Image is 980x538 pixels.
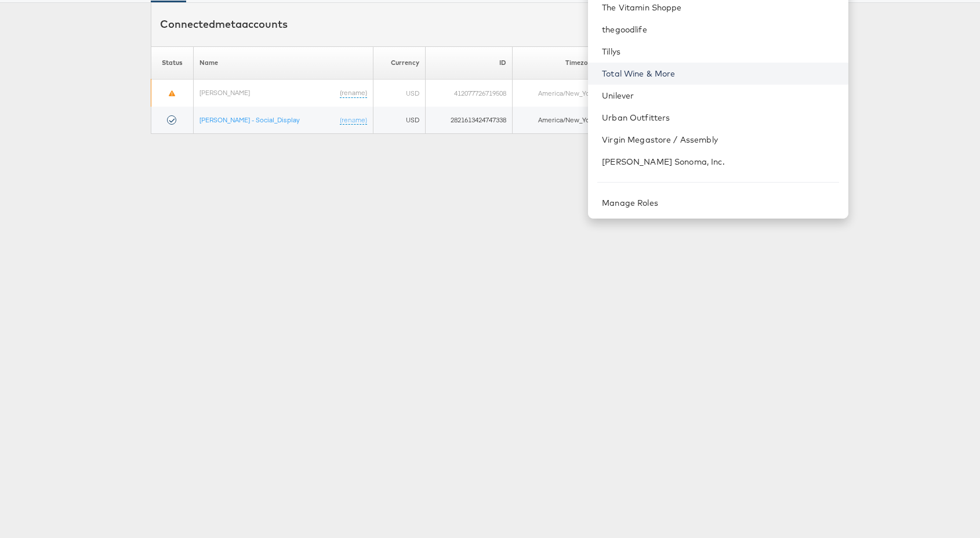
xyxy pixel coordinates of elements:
td: 412077726719508 [425,79,512,107]
a: (rename) [340,115,367,125]
a: Urban Outfitters [602,112,839,123]
a: [PERSON_NAME] Sonoma, Inc. [602,156,839,168]
a: thegoodlife [602,24,839,35]
th: Status [151,46,194,79]
td: 2821613424747338 [425,107,512,134]
a: [PERSON_NAME] - Social_Display [199,115,300,124]
a: The Vitamin Shoppe [602,2,839,13]
a: Virgin Megastore / Assembly [602,134,839,146]
a: Manage Roles [602,198,658,208]
td: America/New_York [513,107,602,134]
th: ID [425,46,512,79]
a: [PERSON_NAME] [199,88,250,97]
td: USD [373,79,425,107]
th: Currency [373,46,425,79]
td: America/New_York [513,79,602,107]
div: Connected accounts [160,17,288,32]
th: Timezone [513,46,602,79]
span: meta [215,17,242,31]
a: (rename) [340,88,367,98]
a: Unilever [602,90,839,101]
a: Total Wine & More [602,68,839,79]
th: Name [194,46,373,79]
td: USD [373,107,425,134]
a: Tillys [602,46,839,57]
